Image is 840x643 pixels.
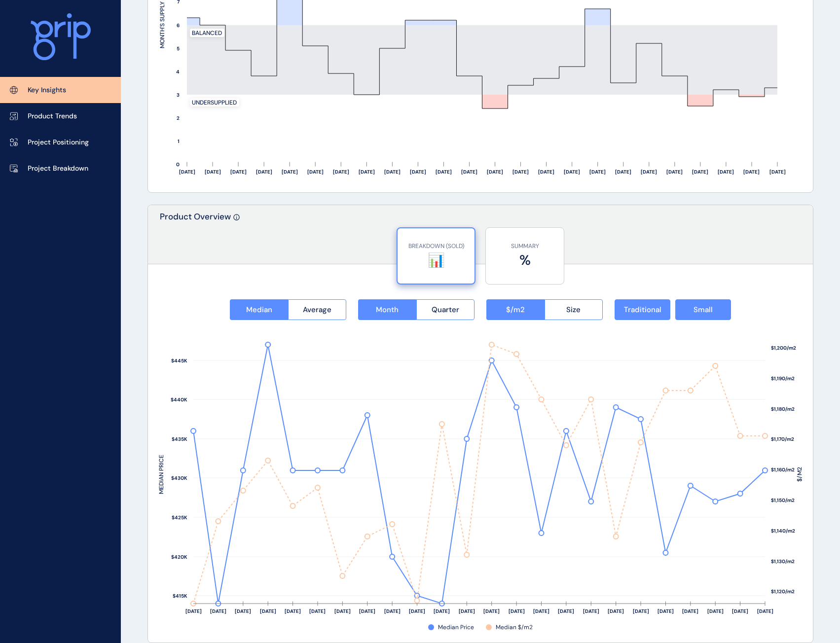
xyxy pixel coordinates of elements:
text: [DATE] [436,169,452,175]
label: % [491,250,559,270]
text: [DATE] [666,169,683,175]
text: [DATE] [641,169,657,175]
text: 2 [177,115,180,121]
text: [DATE] [282,169,298,175]
text: MONTH'S SUPPLY [158,1,166,48]
text: [DATE] [589,169,606,175]
text: [DATE] [564,169,580,175]
text: $1,190/m2 [771,375,795,382]
p: BREAKDOWN (SOLD) [402,242,470,250]
text: [DATE] [256,169,272,175]
text: [DATE] [307,169,324,175]
span: Average [303,305,331,315]
text: 0 [176,161,180,168]
span: Size [566,305,581,315]
text: [DATE] [205,169,221,175]
span: Median [246,305,272,315]
button: Traditional [615,299,670,320]
text: $1,150/m2 [771,497,795,503]
text: [DATE] [512,169,529,175]
text: 5 [177,45,180,52]
button: Quarter [416,299,475,320]
text: [DATE] [179,169,195,175]
text: $1,120/m2 [771,588,795,595]
text: [DATE] [743,169,760,175]
text: $1,170/m2 [771,436,794,442]
text: 3 [177,92,180,98]
p: SUMMARY [491,242,559,250]
text: $1,130/m2 [771,558,795,565]
p: Product Trends [28,111,77,121]
p: Key Insights [28,85,66,95]
p: Product Overview [160,211,231,264]
span: Month [376,305,399,315]
label: 📊 [402,250,470,270]
text: [DATE] [384,169,401,175]
text: [DATE] [333,169,349,175]
text: [DATE] [718,169,734,175]
text: [DATE] [230,169,247,175]
button: $/m2 [486,299,545,320]
text: $1,200/m2 [771,345,796,351]
text: [DATE] [615,169,631,175]
text: 4 [176,69,180,75]
text: [DATE] [538,169,554,175]
text: $1,180/m2 [771,406,795,412]
text: [DATE] [359,169,375,175]
button: Average [288,299,347,320]
text: $/M2 [796,467,803,482]
p: Project Breakdown [28,164,88,174]
button: Median [230,299,288,320]
span: Median Price [438,623,474,632]
span: Traditional [624,305,661,315]
text: $1,160/m2 [771,466,795,473]
button: Size [545,299,603,320]
button: Small [675,299,731,320]
text: 1 [178,138,180,144]
text: 6 [177,22,180,29]
text: [DATE] [487,169,503,175]
span: Quarter [432,305,459,315]
span: Small [694,305,713,315]
text: [DATE] [769,169,786,175]
text: [DATE] [692,169,708,175]
p: Project Positioning [28,138,89,147]
text: [DATE] [410,169,426,175]
span: Median $/m2 [496,623,533,632]
text: $1,140/m2 [771,528,795,534]
text: [DATE] [461,169,477,175]
span: $/m2 [506,305,525,315]
button: Month [358,299,416,320]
